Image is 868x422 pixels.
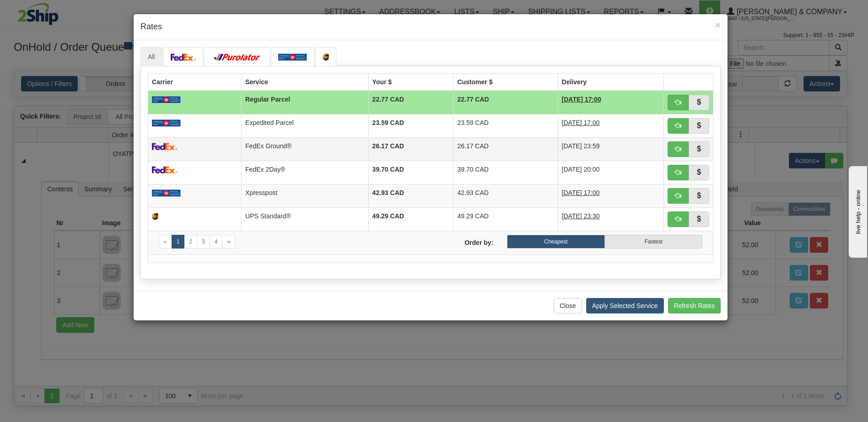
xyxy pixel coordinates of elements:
[152,96,181,103] img: Canada_post.png
[453,161,558,184] td: 39.70 CAD
[152,166,178,173] img: FedEx.png
[242,114,369,137] td: Expedited Parcel
[211,54,263,61] img: purolator.png
[242,161,369,184] td: FedEx 2Day®
[222,235,235,249] a: Next
[668,298,721,314] button: Refresh Rates
[558,184,663,207] td: 2 Days
[605,235,702,249] label: Fastest
[453,73,558,91] th: Customer $
[562,189,600,196] span: [DATE] 17:00
[148,73,242,91] th: Carrier
[368,114,453,137] td: 23.59 CAD
[453,207,558,231] td: 49.29 CAD
[152,143,178,150] img: FedEx.png
[715,20,721,30] button: Close
[453,91,558,114] td: 22.77 CAD
[171,54,196,61] img: FedEx.png
[368,207,453,231] td: 49.29 CAD
[562,212,600,220] span: [DATE] 23:30
[242,137,369,161] td: FedEx Ground®
[847,164,867,258] iframe: chat widget
[140,21,721,33] h4: Rates
[368,161,453,184] td: 39.70 CAD
[172,235,185,249] a: 1
[368,73,453,91] th: Your $
[184,235,197,249] a: 2
[368,184,453,207] td: 42.93 CAD
[278,54,307,61] img: Canada_post.png
[562,142,600,150] span: [DATE] 23:59
[562,166,600,173] span: [DATE] 20:00
[242,207,369,231] td: UPS Standard®
[453,184,558,207] td: 42.93 CAD
[554,298,582,314] button: Close
[7,8,85,15] div: live help - online
[242,73,369,91] th: Service
[368,137,453,161] td: 26.17 CAD
[197,235,210,249] a: 3
[558,114,663,137] td: 5 Days
[242,91,369,114] td: Regular Parcel
[368,91,453,114] td: 22.77 CAD
[453,114,558,137] td: 23.59 CAD
[562,96,601,103] span: [DATE] 17:00
[227,238,230,245] span: »
[164,238,167,245] span: «
[715,20,721,30] span: ×
[562,119,600,126] span: [DATE] 17:00
[558,91,663,114] td: 7 Days
[507,235,604,249] label: Cheapest
[210,235,223,249] a: 4
[152,119,181,127] img: Canada_post.png
[159,235,172,249] a: Previous
[558,73,663,91] th: Delivery
[140,47,162,66] a: All
[453,137,558,161] td: 26.17 CAD
[586,298,664,314] button: Apply Selected Service
[431,235,500,247] label: Order by:
[323,54,329,61] img: ups.png
[242,184,369,207] td: Xpresspost
[558,207,663,231] td: 4 Days
[152,189,181,197] img: Canada_post.png
[152,213,158,220] img: ups.png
